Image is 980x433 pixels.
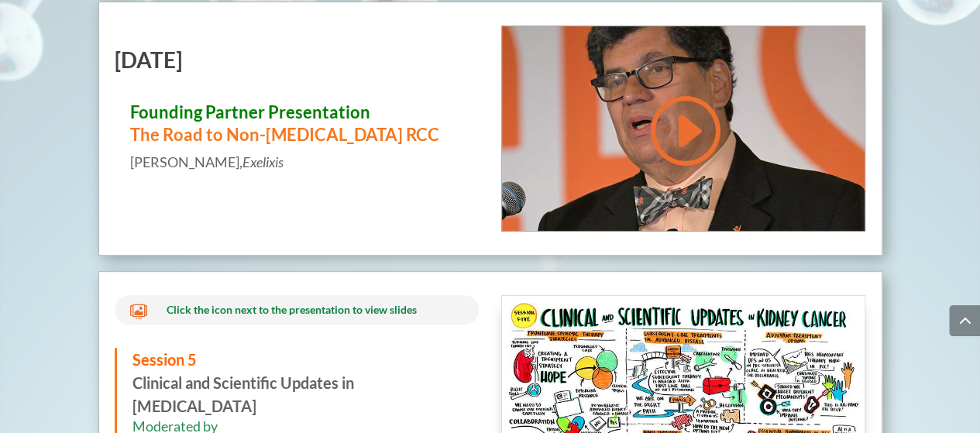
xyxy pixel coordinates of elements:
[132,350,354,415] strong: Clinical and Scientific Updates in [MEDICAL_DATA]
[167,303,417,316] span: Click the icon next to the presentation to view slides
[132,350,197,369] span: Session 5
[130,303,147,320] span: 
[130,101,463,153] h3: The Road to Non-[MEDICAL_DATA] RCC
[115,49,479,78] h2: [DATE]
[130,153,463,171] p: [PERSON_NAME],
[130,101,370,122] span: Founding Partner Presentation
[242,153,284,170] em: Exelixis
